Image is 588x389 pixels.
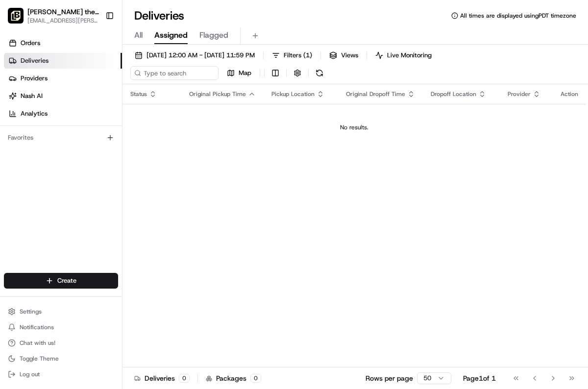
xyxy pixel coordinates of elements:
input: Type to search [130,66,219,80]
span: Views [341,51,358,60]
span: Providers [21,74,48,83]
button: Refresh [313,66,326,80]
span: All times are displayed using PDT timezone [460,12,576,20]
button: Chat with us! [4,336,118,350]
div: 0 [250,374,261,383]
span: Orders [21,39,40,48]
span: Assigned [154,29,188,41]
div: Deliveries [134,373,190,383]
button: Notifications [4,320,118,334]
span: Analytics [21,109,48,118]
a: Deliveries [4,53,122,69]
span: Chat with us! [20,339,55,347]
span: [DATE] 12:00 AM - [DATE] 11:59 PM [147,51,255,60]
div: 0 [179,374,190,383]
span: Log out [20,370,40,378]
button: Nick the Greek (San Diego)[PERSON_NAME] the Greek ([GEOGRAPHIC_DATA])[EMAIL_ADDRESS][PERSON_NAME]... [4,4,101,27]
div: Page 1 of 1 [463,373,496,383]
span: ( 1 ) [303,51,312,60]
div: Packages [206,373,261,383]
a: Orders [4,35,122,51]
a: Analytics [4,106,122,122]
span: All [134,29,143,41]
h1: Deliveries [134,8,184,24]
button: Map [222,66,256,80]
p: Rows per page [366,373,413,383]
span: Deliveries [21,56,49,65]
button: Settings [4,305,118,318]
span: Notifications [20,323,54,331]
button: Views [325,49,363,62]
button: Create [4,273,118,289]
span: Map [239,69,251,77]
span: Pickup Location [271,90,315,98]
span: Original Dropoff Time [346,90,405,98]
button: Live Monitoring [371,49,436,62]
span: Flagged [199,29,228,41]
button: [EMAIL_ADDRESS][PERSON_NAME][DOMAIN_NAME] [27,17,100,24]
span: Status [130,90,147,98]
button: Toggle Theme [4,352,118,365]
span: Dropoff Location [431,90,476,98]
div: Favorites [4,130,118,146]
button: Filters(1) [268,49,317,62]
span: Filters [284,51,312,60]
span: Original Pickup Time [189,90,246,98]
button: [DATE] 12:00 AM - [DATE] 11:59 PM [130,49,259,62]
div: No results. [126,123,582,131]
button: Log out [4,367,118,381]
span: Nash AI [21,92,43,100]
div: Action [561,90,578,98]
span: Create [57,276,76,285]
button: [PERSON_NAME] the Greek ([GEOGRAPHIC_DATA]) [27,7,100,17]
img: Nick the Greek (San Diego) [8,8,24,24]
span: Settings [20,308,42,316]
span: Live Monitoring [387,51,432,60]
span: Provider [508,90,531,98]
a: Providers [4,71,122,86]
a: Nash AI [4,88,122,104]
span: Toggle Theme [20,355,59,363]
